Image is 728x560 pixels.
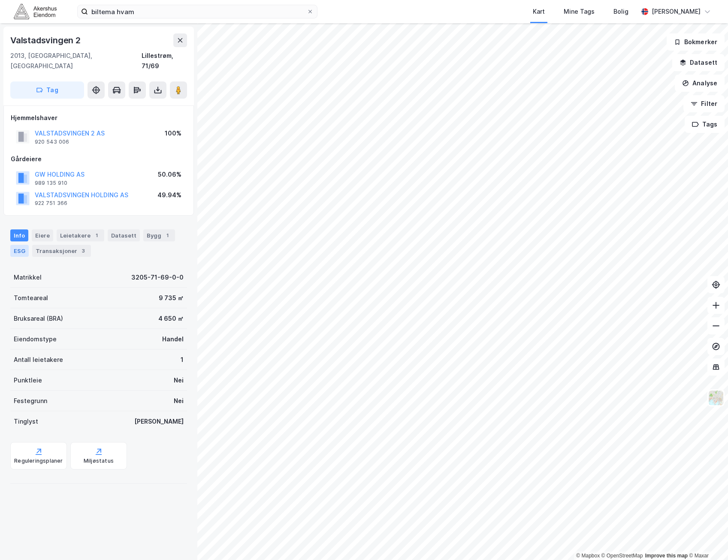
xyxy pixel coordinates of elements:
div: Kontrollprogram for chat [685,519,728,560]
div: 3 [79,247,88,255]
div: Hjemmelshaver [11,113,187,123]
div: [PERSON_NAME] [652,6,701,17]
div: Leietakere [57,229,104,241]
div: Lillestrøm, 71/69 [142,51,187,71]
button: Filter [683,95,725,112]
div: 49.94% [157,190,181,200]
button: Bokmerker [667,33,725,51]
div: 1 [181,355,184,365]
div: 1 [163,231,172,240]
div: Miljøstatus [84,458,114,464]
iframe: Chat Widget [685,519,728,560]
div: Punktleie [14,375,42,385]
div: 920 543 006 [35,138,69,145]
button: Datasett [672,54,725,71]
div: Kart [533,6,545,17]
div: ESG [10,245,29,257]
a: OpenStreetMap [601,553,643,559]
img: Z [708,390,724,406]
div: Matrikkel [14,272,42,283]
div: Handel [162,334,184,344]
div: 2013, [GEOGRAPHIC_DATA], [GEOGRAPHIC_DATA] [10,51,142,71]
div: Tomteareal [14,293,48,303]
div: Datasett [108,229,140,241]
div: Transaksjoner [32,245,91,257]
img: akershus-eiendom-logo.9091f326c980b4bce74ccdd9f866810c.svg [14,4,57,19]
div: Reguleringsplaner [14,458,63,464]
div: 100% [165,128,181,138]
div: Valstadsvingen 2 [10,33,82,47]
div: Bygg [143,229,175,241]
a: Mapbox [576,553,600,559]
div: [PERSON_NAME] [134,416,184,427]
div: Mine Tags [564,6,595,17]
div: 922 751 366 [35,200,67,207]
div: Tinglyst [14,416,38,427]
div: Bruksareal (BRA) [14,313,63,324]
div: Eiere [32,229,53,241]
div: Eiendomstype [14,334,57,344]
div: Info [10,229,28,241]
div: Nei [174,396,184,406]
div: 3205-71-69-0-0 [131,272,184,283]
button: Analyse [675,75,725,92]
a: Improve this map [645,553,688,559]
div: 50.06% [158,169,181,180]
button: Tags [685,116,725,133]
div: 9 735 ㎡ [159,293,184,303]
div: Nei [174,375,184,385]
div: 989 135 910 [35,180,67,187]
div: Antall leietakere [14,355,63,365]
div: Gårdeiere [11,154,187,164]
button: Tag [10,81,84,99]
div: Bolig [613,6,628,17]
div: 4 650 ㎡ [158,313,184,324]
input: Søk på adresse, matrikkel, gårdeiere, leietakere eller personer [88,5,307,18]
div: 1 [92,231,101,240]
div: Festegrunn [14,396,47,406]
